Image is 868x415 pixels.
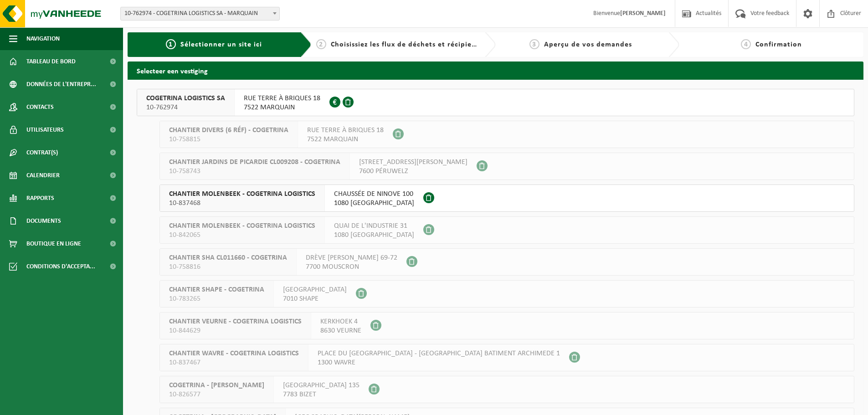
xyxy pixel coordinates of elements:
span: Données de l'entrepr... [26,73,96,96]
span: 7522 MARQUAIN [244,103,320,112]
span: 10-762974 - COGETRINA LOGISTICS SA - MARQUAIN [121,7,279,20]
span: 10-758815 [169,135,288,144]
span: Rapports [26,187,54,210]
span: 7783 BIZET [283,390,360,399]
span: CHANTIER MOLENBEEK - COGETRINA LOGISTICS [169,221,315,231]
span: COGETRINA - [PERSON_NAME] [169,381,264,390]
span: QUAI DE L'INDUSTRIE 31 [334,221,414,231]
span: KERKHOEK 4 [320,317,361,326]
span: 10-762974 [146,103,225,112]
span: Navigation [26,27,60,50]
span: 10-837467 [169,358,299,367]
span: 1080 [GEOGRAPHIC_DATA] [334,231,414,240]
button: COGETRINA LOGISTICS SA 10-762974 RUE TERRE À BRIQUES 187522 MARQUAIN [137,89,854,116]
span: 10-837468 [169,199,315,208]
span: CHANTIER MOLENBEEK - COGETRINA LOGISTICS [169,190,315,199]
span: CHANTIER WAVRE - COGETRINA LOGISTICS [169,349,299,358]
span: Documents [26,210,61,232]
span: 4 [741,39,751,49]
span: Conditions d'accepta... [26,255,95,278]
span: CHAUSSÉE DE NINOVE 100 [334,190,414,199]
span: Contacts [26,96,54,118]
span: COGETRINA LOGISTICS SA [146,94,225,103]
span: 10-842065 [169,231,315,240]
span: [GEOGRAPHIC_DATA] 135 [283,381,360,390]
span: CHANTIER DIVERS (6 RÉF) - COGETRINA [169,126,288,135]
span: 3 [529,39,539,49]
span: Confirmation [755,41,802,48]
span: Calendrier [26,164,60,187]
span: 10-844629 [169,326,302,335]
span: Aperçu de vos demandes [544,41,632,48]
span: 1080 [GEOGRAPHIC_DATA] [334,199,414,208]
span: 10-762974 - COGETRINA LOGISTICS SA - MARQUAIN [120,7,280,20]
span: Tableau de bord [26,50,76,73]
button: CHANTIER MOLENBEEK - COGETRINA LOGISTICS 10-837468 CHAUSSÉE DE NINOVE 1001080 [GEOGRAPHIC_DATA] [159,184,854,212]
span: Utilisateurs [26,118,64,141]
span: CHANTIER JARDINS DE PICARDIE CL009208 - COGETRINA [169,158,340,167]
span: 7700 MOUSCRON [306,262,397,272]
strong: [PERSON_NAME] [620,10,666,17]
span: CHANTIER SHA CL011660 - COGETRINA [169,253,287,262]
span: [GEOGRAPHIC_DATA] [283,285,347,294]
span: Sélectionner un site ici [180,41,262,48]
span: CHANTIER VEURNE - COGETRINA LOGISTICS [169,317,302,326]
span: Contrat(s) [26,141,58,164]
span: [STREET_ADDRESS][PERSON_NAME] [359,158,467,167]
span: 1 [166,39,176,49]
span: Choisissiez les flux de déchets et récipients [331,41,483,48]
span: 10-826577 [169,390,264,399]
span: 8630 VEURNE [320,326,361,335]
span: 2 [316,39,326,49]
span: 10-758743 [169,167,340,176]
span: PLACE DU [GEOGRAPHIC_DATA] - [GEOGRAPHIC_DATA] BATIMENT ARCHIMEDE 1 [318,349,560,358]
span: RUE TERRE À BRIQUES 18 [307,126,384,135]
span: 10-758816 [169,262,287,272]
span: Boutique en ligne [26,232,81,255]
span: 7600 PÉRUWELZ [359,167,467,176]
span: CHANTIER SHAPE - COGETRINA [169,285,264,294]
span: 10-783265 [169,294,264,303]
span: 7522 MARQUAIN [307,135,384,144]
span: DRÈVE [PERSON_NAME] 69-72 [306,253,397,262]
span: RUE TERRE À BRIQUES 18 [244,94,320,103]
h2: Selecteer een vestiging [128,61,863,79]
span: 7010 SHAPE [283,294,347,303]
span: 1300 WAVRE [318,358,560,367]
